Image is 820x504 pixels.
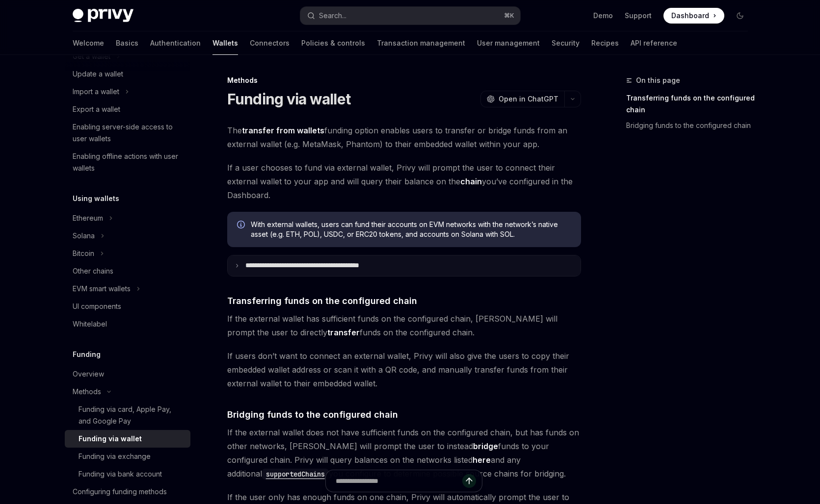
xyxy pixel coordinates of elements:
button: Send message [462,474,476,488]
div: Enabling offline actions with user wallets [73,151,185,174]
a: User management [477,31,540,55]
div: Methods [73,386,101,398]
h5: Funding [73,349,101,360]
a: Recipes [591,31,619,55]
input: Ask a question... [336,470,462,492]
div: Enabling server-side access to user wallets [73,121,185,145]
div: Ethereum [73,212,103,224]
button: Toggle Import a wallet section [65,83,190,101]
span: The funding option enables users to transfer or bridge funds from an external wallet (e.g. MetaMa... [227,124,581,151]
span: If a user chooses to fund via external wallet, Privy will prompt the user to connect their extern... [227,161,581,202]
span: Bridging funds to the configured chain [227,408,398,421]
a: Export a wallet [65,101,190,118]
a: Transaction management [377,31,465,55]
span: Transferring funds on the configured chain [227,294,417,307]
strong: transfer [327,328,360,337]
a: Authentication [150,31,201,55]
a: Funding via wallet [65,430,190,448]
div: Other chains [73,265,113,277]
a: Dashboard [663,8,724,24]
span: If the external wallet has sufficient funds on the configured chain, [PERSON_NAME] will prompt th... [227,312,581,339]
div: Bitcoin [73,248,94,259]
span: On this page [636,75,680,86]
div: Funding via wallet [79,433,142,445]
span: If the external wallet does not have sufficient funds on the configured chain, but has funds on o... [227,426,581,480]
div: Overview [73,368,104,380]
a: Connectors [250,31,290,55]
a: Support [625,11,652,21]
div: Search... [319,10,346,22]
button: Open search [300,7,520,25]
a: API reference [631,31,677,55]
h1: Funding via wallet [227,90,351,108]
button: Toggle Methods section [65,383,190,401]
a: Whitelabel [65,315,190,333]
a: UI components [65,298,190,315]
button: Toggle Bitcoin section [65,245,190,262]
a: Demo [593,11,613,21]
strong: transfer from wallets [242,126,324,135]
a: Wallets [212,31,238,55]
span: If users don’t want to connect an external wallet, Privy will also give the users to copy their e... [227,349,581,390]
button: Toggle Solana section [65,227,190,245]
a: Welcome [73,31,104,55]
div: EVM smart wallets [73,283,131,295]
div: Import a wallet [73,86,119,98]
a: Enabling offline actions with user wallets [65,148,190,177]
div: Methods [227,76,581,85]
a: Funding via bank account [65,465,190,483]
div: UI components [73,301,121,312]
a: Bridging funds to the configured chain [626,118,756,133]
h5: Using wallets [73,193,119,204]
button: Open in ChatGPT [480,91,564,107]
a: Enabling server-side access to user wallets [65,118,190,148]
a: Basics [116,31,138,55]
a: Funding via card, Apple Pay, and Google Pay [65,401,190,430]
svg: Info [237,221,247,230]
div: Funding via card, Apple Pay, and Google Pay [79,403,185,427]
button: Toggle Ethereum section [65,209,190,227]
a: Update a wallet [65,65,190,83]
a: Configuring funding methods [65,483,190,501]
strong: bridge [473,441,498,451]
img: dark logo [73,9,133,23]
a: Policies & controls [301,31,365,55]
a: Transferring funds on the configured chain [626,90,756,118]
span: Open in ChatGPT [499,94,558,104]
a: here [473,455,491,465]
span: With external wallets, users can fund their accounts on EVM networks with the network’s native as... [251,220,571,239]
div: Funding via bank account [79,468,162,480]
div: Funding via exchange [79,451,151,462]
a: chain [460,176,482,187]
a: Overview [65,365,190,383]
div: Whitelabel [73,318,107,330]
button: Toggle EVM smart wallets section [65,280,190,298]
a: Funding via exchange [65,448,190,465]
div: Configuring funding methods [73,486,167,498]
a: Other chains [65,262,190,280]
div: Solana [73,230,95,242]
a: Security [552,31,580,55]
div: Update a wallet [73,68,123,80]
button: Toggle dark mode [732,8,748,24]
span: ⌘ K [504,12,514,20]
span: Dashboard [671,11,709,21]
div: Export a wallet [73,103,120,115]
